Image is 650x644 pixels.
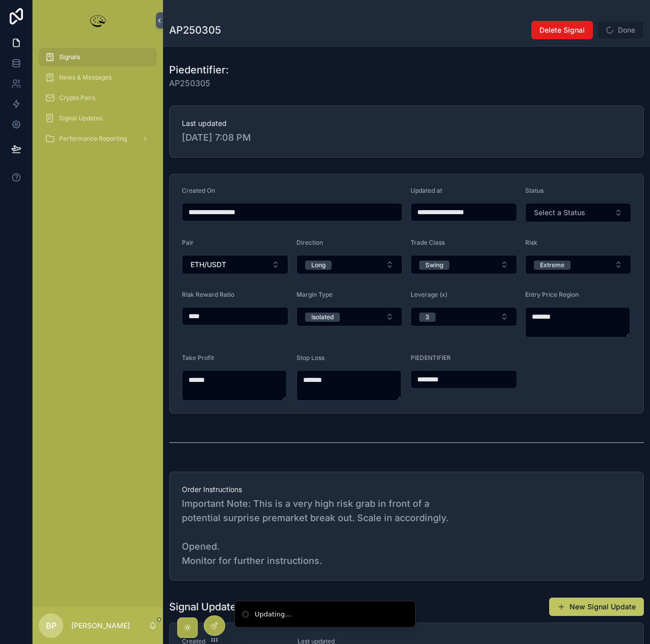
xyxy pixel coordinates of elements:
[59,135,127,143] span: Performance Reporting
[534,208,585,218] span: Select a Status
[39,89,157,107] a: Crypto Pairs
[33,41,163,161] div: scrollable content
[169,23,221,37] h1: AP250305
[39,48,157,66] a: Signals
[169,63,229,77] h1: Piedentifier:
[59,53,80,61] span: Signals
[46,620,57,632] span: BP
[531,21,593,39] button: Delete Signal
[169,77,229,89] span: AP250305
[425,313,429,322] div: 3
[88,12,108,29] img: App logo
[539,25,585,35] span: Delete Signal
[311,313,334,322] div: Isolated
[525,291,579,298] span: Entry Price Region
[169,600,242,614] h1: Signal Updates
[182,354,214,362] span: Take Profit
[411,291,447,298] span: Leverage (x)
[525,239,537,246] span: Risk
[296,291,333,298] span: Margin Type
[296,307,403,326] button: Select Button
[39,68,157,87] a: News & Messages
[525,187,544,194] span: Status
[59,94,95,102] span: Crypto Pairs
[71,621,130,631] p: [PERSON_NAME]
[182,187,215,194] span: Created On
[296,239,323,246] span: Direction
[549,598,644,616] button: New Signal Update
[411,255,517,274] button: Select Button
[182,239,194,246] span: Pair
[182,484,631,495] span: Order Instructions
[59,114,102,122] span: Signal Updates
[540,261,564,270] div: Extreme
[296,354,324,362] span: Stop Loss
[411,307,517,326] button: Select Button
[182,497,631,568] span: Important Note: This is a very high risk grab in front of a potential surprise premarket break ou...
[411,187,442,194] span: Updated at
[182,291,234,298] span: Risk Reward Ratio
[411,239,445,246] span: Trade Class
[182,118,631,128] span: Last updated
[39,109,157,127] a: Signal Updates
[191,260,226,270] span: ETH/USDT
[255,609,291,620] div: Updating...
[182,255,288,274] button: Select Button
[296,255,403,274] button: Select Button
[411,354,451,362] span: PIEDENTIFIER
[525,255,632,274] button: Select Button
[425,261,443,270] div: Swing
[182,131,631,145] span: [DATE] 7:08 PM
[59,73,112,82] span: News & Messages
[525,203,632,222] button: Select Button
[39,130,157,148] a: Performance Reporting
[311,261,326,270] div: Long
